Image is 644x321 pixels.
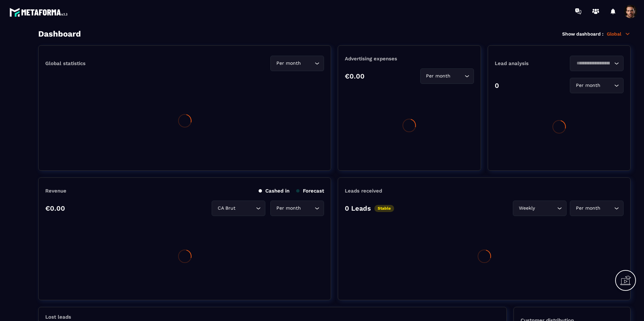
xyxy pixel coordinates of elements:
[574,60,612,67] input: Search for option
[237,205,254,212] input: Search for option
[570,78,624,93] div: Search for option
[345,56,474,62] p: Advertising expenses
[513,201,567,216] div: Search for option
[216,205,237,212] span: CA Brut
[495,60,559,66] p: Lead analysis
[212,201,265,216] div: Search for option
[45,204,65,212] p: €0.00
[420,68,474,84] div: Search for option
[9,6,70,18] img: logo
[452,72,463,80] input: Search for option
[517,205,536,212] span: Weekly
[536,205,555,212] input: Search for option
[345,204,371,212] p: 0 Leads
[562,31,603,37] p: Show dashboard :
[275,60,302,67] span: Per month
[570,201,624,216] div: Search for option
[570,56,624,71] div: Search for option
[296,188,324,194] p: Forecast
[425,72,452,80] span: Per month
[45,314,71,320] p: Lost leads
[302,60,313,67] input: Search for option
[345,188,382,194] p: Leads received
[574,205,602,212] span: Per month
[275,205,302,212] span: Per month
[574,82,602,89] span: Per month
[607,31,631,37] p: Global
[259,188,289,194] p: Cashed in
[38,29,81,39] h3: Dashboard
[45,188,66,194] p: Revenue
[45,60,86,66] p: Global statistics
[345,72,365,80] p: €0.00
[270,56,324,71] div: Search for option
[270,201,324,216] div: Search for option
[495,82,499,90] p: 0
[302,205,313,212] input: Search for option
[602,82,612,89] input: Search for option
[374,205,394,212] p: Stable
[602,205,612,212] input: Search for option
